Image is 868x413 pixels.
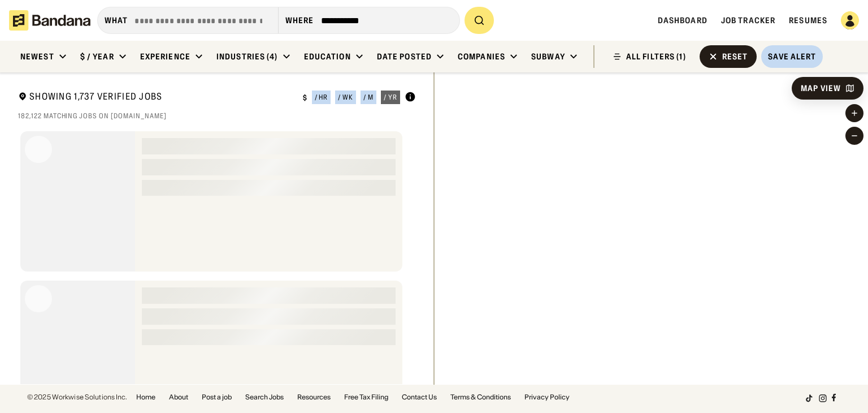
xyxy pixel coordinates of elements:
div: Save Alert [768,51,816,62]
div: $ [303,93,307,102]
div: Reset [722,53,748,61]
a: Contact Us [402,394,437,401]
div: $ / year [80,51,114,62]
div: Newest [20,51,54,62]
div: Industries (4) [216,51,278,62]
div: ALL FILTERS (1) [626,53,686,61]
div: © 2025 Workwise Solutions Inc. [27,394,127,401]
div: Companies [458,51,505,62]
div: grid [18,127,416,384]
a: Dashboard [658,15,708,25]
a: About [169,394,188,401]
a: Home [136,394,155,401]
a: Privacy Policy [524,394,570,401]
div: Showing 1,737 Verified Jobs [18,91,294,105]
div: / yr [384,94,397,101]
div: Experience [140,51,190,62]
div: Date Posted [377,51,432,62]
div: what [105,15,128,25]
div: Where [285,15,314,25]
div: / hr [315,94,328,101]
div: Subway [531,51,565,62]
a: Terms & Conditions [450,394,511,401]
a: Search Jobs [245,394,284,401]
img: Bandana logotype [9,10,90,31]
a: Free Tax Filing [344,394,388,401]
a: Resources [297,394,331,401]
div: / wk [338,94,353,101]
div: / m [363,94,374,101]
a: Resumes [789,15,827,25]
div: Education [304,51,351,62]
div: 182,122 matching jobs on [DOMAIN_NAME] [18,111,416,121]
div: Map View [801,84,841,92]
a: Post a job [202,394,232,401]
a: Job Tracker [721,15,775,25]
